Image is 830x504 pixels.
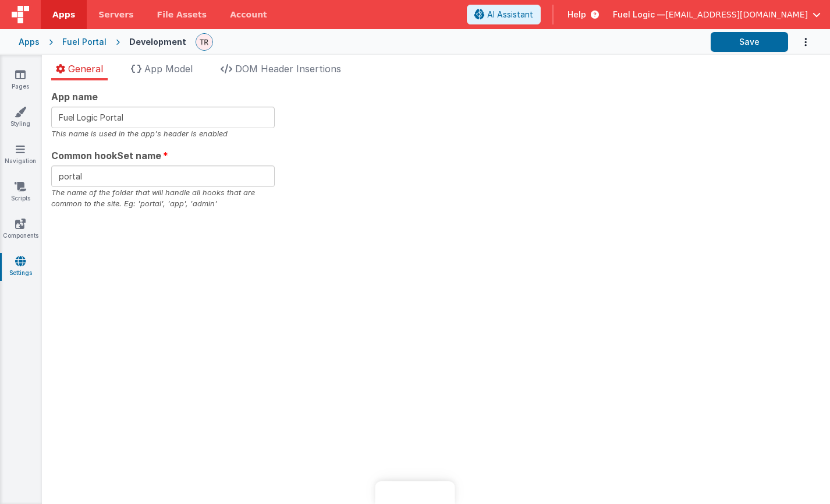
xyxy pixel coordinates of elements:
[62,36,107,48] div: Fuel Portal
[613,9,821,20] button: Fuel Logic — [EMAIL_ADDRESS][DOMAIN_NAME]
[51,128,275,139] div: This name is used in the app's header is enabled
[129,36,186,48] div: Development
[144,63,193,75] span: App Model
[51,90,98,104] span: App name
[467,5,541,24] button: AI Assistant
[487,9,533,20] span: AI Assistant
[711,32,788,52] button: Save
[613,9,665,20] span: Fuel Logic —
[52,9,75,20] span: Apps
[19,36,40,48] div: Apps
[235,63,341,75] span: DOM Header Insertions
[196,34,212,50] img: 95bbef7008a63f02c7ee890fbe83ae89
[788,30,811,54] button: Options
[51,187,275,209] div: The name of the folder that will handle all hooks that are common to the site. Eg: 'portal', 'app...
[51,149,161,163] span: Common hookSet name
[567,9,586,20] span: Help
[665,9,808,20] span: [EMAIL_ADDRESS][DOMAIN_NAME]
[157,9,207,20] span: File Assets
[68,63,103,75] span: General
[98,9,133,20] span: Servers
